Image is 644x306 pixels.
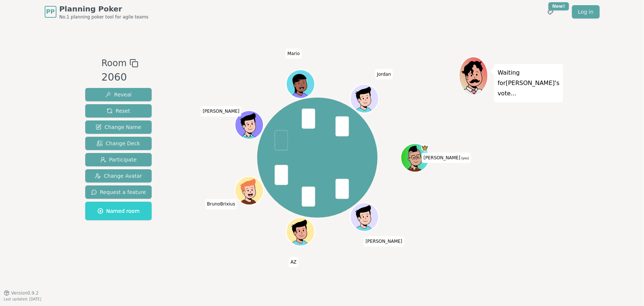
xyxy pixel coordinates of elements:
button: Change Avatar [85,169,152,183]
span: Click to change your name [375,69,393,79]
button: Change Name [85,120,152,134]
span: PP [46,7,55,16]
a: Log in [572,5,599,18]
span: Toce is the host [421,144,428,151]
span: Change Avatar [95,172,142,180]
span: Change Deck [97,140,140,147]
span: Room [101,57,127,70]
button: Reset [85,104,152,118]
button: Named room [85,202,152,220]
button: Request a feature [85,186,152,199]
button: Participate [85,153,152,166]
button: Click to change your avatar [402,144,429,171]
span: Reset [107,107,130,115]
span: Change Name [96,123,141,131]
button: Change Deck [85,137,152,150]
span: Click to change your name [201,106,241,116]
span: Request a feature [91,188,146,196]
span: Click to change your name [205,199,237,209]
span: Named room [97,207,140,215]
span: Click to change your name [286,48,302,58]
span: Last updated: [DATE] [4,297,41,301]
div: 2060 [101,70,138,85]
span: (you) [461,157,469,160]
span: Click to change your name [289,257,298,267]
button: Version0.9.2 [4,290,39,296]
span: Reveal [105,91,131,98]
button: Reveal [85,88,152,101]
a: PPPlanning PokerNo.1 planning poker tool for agile teams [45,4,149,20]
span: Planning Poker [59,4,149,14]
span: No.1 planning poker tool for agile teams [59,14,149,20]
span: Click to change your name [422,153,471,163]
p: Waiting for [PERSON_NAME] 's vote... [498,68,560,99]
div: New! [548,2,569,10]
button: New! [544,5,557,18]
span: Participate [100,156,137,163]
span: Version 0.9.2 [11,290,39,296]
span: Click to change your name [364,236,404,246]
